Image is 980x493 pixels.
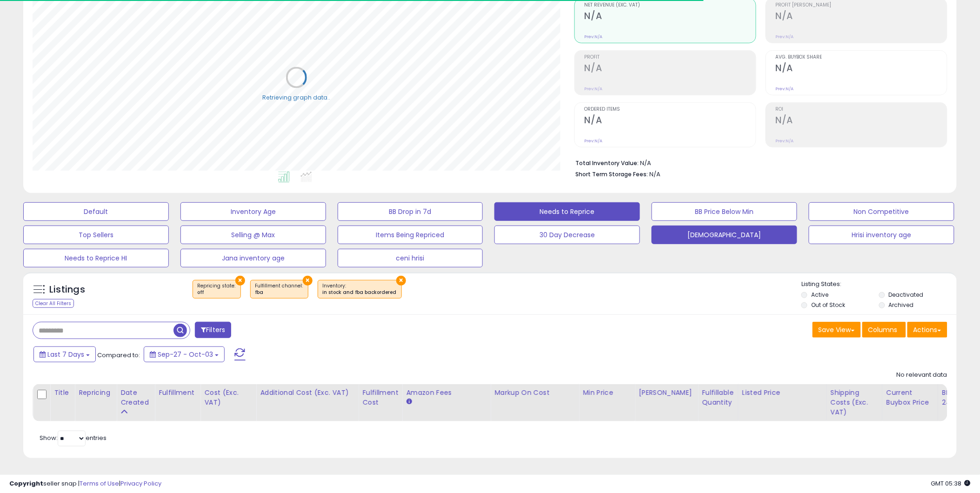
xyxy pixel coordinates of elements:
[338,226,483,244] button: Items Being Repriced
[180,202,326,221] button: Inventory Age
[868,325,898,334] span: Columns
[198,289,236,296] div: off
[159,388,196,398] div: Fulfillment
[639,388,694,398] div: [PERSON_NAME]
[9,480,161,488] div: seller snap | |
[585,34,603,40] small: Prev: N/A
[585,55,756,60] span: Profit
[776,86,794,92] small: Prev: N/A
[323,289,397,296] div: in stock and fba backordered
[260,388,354,398] div: Additional Cost (Exc. VAT)
[776,115,947,127] h2: N/A
[396,276,406,286] button: ×
[931,479,971,488] span: 2025-10-11 05:38 GMT
[809,202,954,221] button: Non Competitive
[23,202,169,221] button: Default
[576,170,648,178] b: Short Term Storage Fees:
[494,226,640,244] button: 30 Day Decrease
[702,388,734,407] div: Fulfillable Quantity
[576,157,940,168] li: N/A
[652,226,797,244] button: [DEMOGRAPHIC_DATA]
[120,479,161,488] a: Privacy Policy
[491,384,579,421] th: The percentage added to the cost of goods (COGS) that forms the calculator for Min & Max prices.
[811,291,828,299] label: Active
[406,398,412,406] small: Amazon Fees.
[585,138,603,144] small: Prev: N/A
[776,107,947,112] span: ROI
[338,202,483,221] button: BB Drop in 7d
[97,351,140,360] span: Compared to:
[180,226,326,244] button: Selling @ Max
[494,388,575,398] div: Markup on Cost
[33,346,96,362] button: Last 7 Days
[585,3,756,8] span: Net Revenue (Exc. VAT)
[887,388,934,407] div: Current Buybox Price
[809,226,954,244] button: Hrisi inventory age
[776,63,947,75] h2: N/A
[585,115,756,127] h2: N/A
[831,388,879,417] div: Shipping Costs (Exc. VAT)
[40,433,107,442] span: Show: entries
[862,322,906,338] button: Columns
[158,350,213,359] span: Sep-27 - Oct-03
[942,388,976,407] div: BB Share 24h.
[776,3,947,8] span: Profit [PERSON_NAME]
[742,388,823,398] div: Listed Price
[494,202,640,221] button: Needs to Reprice
[585,11,756,23] h2: N/A
[23,249,169,267] button: Needs to Reprice HI
[47,350,84,359] span: Last 7 Days
[180,249,326,267] button: Jana inventory age
[907,322,947,338] button: Actions
[813,322,861,338] button: Save View
[144,346,225,362] button: Sep-27 - Oct-03
[80,479,119,488] a: Terms of Use
[49,283,85,296] h5: Listings
[776,138,794,144] small: Prev: N/A
[889,291,924,299] label: Deactivated
[255,289,303,296] div: fba
[54,388,71,398] div: Title
[9,479,43,488] strong: Copyright
[406,388,487,398] div: Amazon Fees
[33,299,74,308] div: Clear All Filters
[303,276,313,286] button: ×
[338,249,483,267] button: ceni hrisi
[889,301,914,309] label: Archived
[801,280,957,289] p: Listing States:
[195,322,231,338] button: Filters
[776,55,947,60] span: Avg. Buybox Share
[79,388,113,398] div: Repricing
[262,93,330,102] div: Retrieving graph data..
[198,282,236,296] span: Repricing state :
[204,388,252,407] div: Cost (Exc. VAT)
[776,34,794,40] small: Prev: N/A
[235,276,245,286] button: ×
[362,388,398,407] div: Fulfillment Cost
[776,11,947,23] h2: N/A
[583,388,631,398] div: Min Price
[652,202,797,221] button: BB Price Below Min
[897,371,947,380] div: No relevant data
[576,159,639,167] b: Total Inventory Value:
[811,301,845,309] label: Out of Stock
[23,226,169,244] button: Top Sellers
[650,170,661,179] span: N/A
[323,282,397,296] span: Inventory :
[255,282,303,296] span: Fulfillment channel :
[585,86,603,92] small: Prev: N/A
[585,63,756,75] h2: N/A
[585,107,756,112] span: Ordered Items
[120,388,151,407] div: Date Created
